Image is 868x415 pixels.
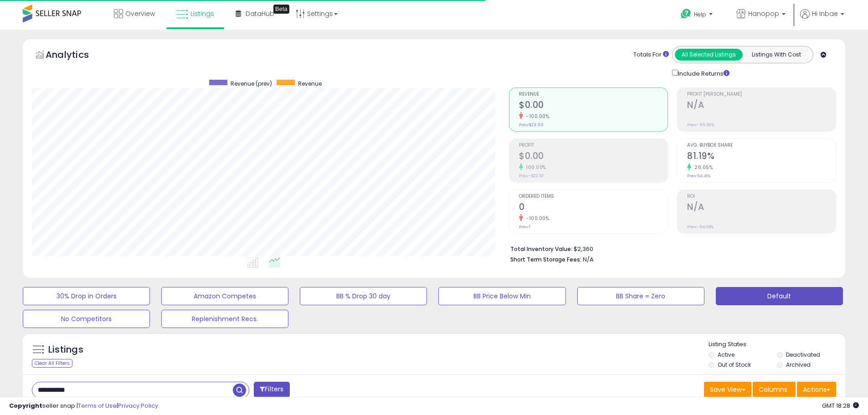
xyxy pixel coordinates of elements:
[673,1,722,30] a: Help
[519,151,668,163] h2: $0.00
[822,401,859,410] span: 2025-08-13 18:28 GMT
[718,361,751,369] label: Out of Stock
[687,122,714,128] small: Prev: -95.50%
[161,310,288,328] button: Replenishment Recs.
[687,173,710,179] small: Prev: 64.41%
[687,151,836,163] h2: 81.19%
[519,100,668,112] h2: $0.00
[675,49,743,61] button: All Selected Listings
[704,382,751,397] button: Save View
[583,255,594,264] span: N/A
[694,10,706,18] span: Help
[687,194,836,199] span: ROI
[797,382,836,397] button: Actions
[577,287,704,305] button: BB Share = Zero
[687,224,714,230] small: Prev: -64.08%
[78,401,117,410] a: Terms of Use
[519,224,530,230] small: Prev: 1
[665,68,740,78] div: Include Returns
[510,245,572,253] b: Total Inventory Value:
[519,92,668,97] span: Revenue
[519,173,544,179] small: Prev: -$22.91
[231,80,272,87] span: Revenue (prev)
[23,310,150,328] button: No Competitors
[438,287,565,305] button: BB Price Below Min
[519,122,544,128] small: Prev: $23.99
[519,194,668,199] span: Ordered Items
[300,287,427,305] button: BB % Drop 30 day
[246,9,274,18] span: DataHub
[687,100,836,112] h2: N/A
[125,9,155,18] span: Overview
[273,5,289,14] div: Tooltip anchor
[716,287,843,305] button: Default
[510,256,581,263] b: Short Term Storage Fees:
[812,9,838,18] span: Hi Inbae
[298,80,322,87] span: Revenue
[118,401,158,410] a: Privacy Policy
[523,164,546,171] small: 100.00%
[46,48,107,63] h5: Analytics
[748,9,779,18] span: Hanopop
[23,287,150,305] button: 30% Drop in Orders
[519,143,668,148] span: Profit
[9,402,158,410] div: seller snap | |
[161,287,288,305] button: Amazon Competes
[753,382,796,397] button: Columns
[759,385,787,394] span: Columns
[800,9,844,30] a: Hi Inbae
[680,8,692,20] i: Get Help
[510,243,829,254] li: $2,360
[687,202,836,214] h2: N/A
[48,343,83,356] h5: Listings
[519,202,668,214] h2: 0
[742,49,810,61] button: Listings With Cost
[786,361,811,369] label: Archived
[709,340,845,349] p: Listing States:
[32,359,72,368] div: Clear All Filters
[687,92,836,97] span: Profit [PERSON_NAME]
[523,215,549,222] small: -100.00%
[691,164,713,171] small: 26.05%
[786,351,820,359] label: Deactivated
[687,143,836,148] span: Avg. Buybox Share
[718,351,734,359] label: Active
[523,113,549,120] small: -100.00%
[190,9,214,18] span: Listings
[254,382,289,398] button: Filters
[633,51,669,59] div: Totals For
[9,401,42,410] strong: Copyright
